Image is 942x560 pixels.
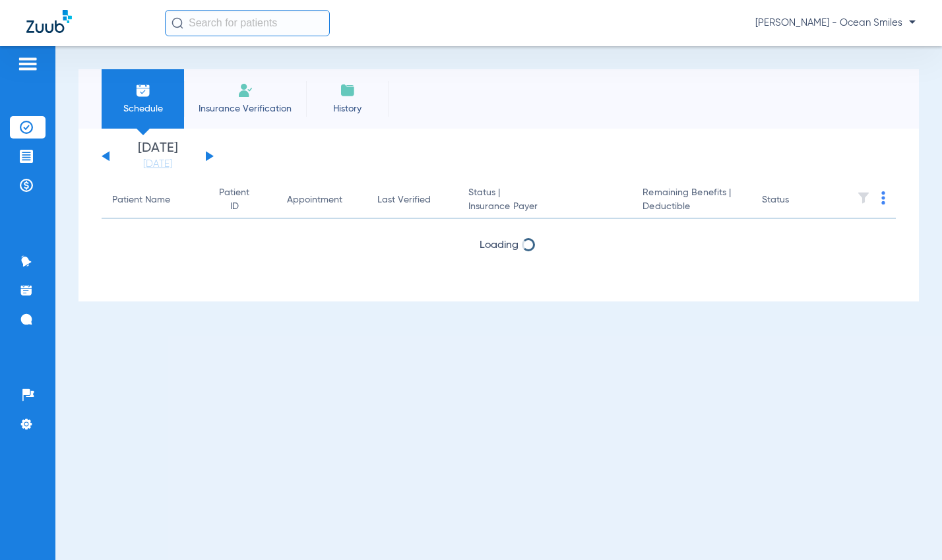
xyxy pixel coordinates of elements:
div: Patient ID [214,186,266,214]
span: Deductible [643,200,741,214]
th: Status | [458,182,633,219]
span: History [316,102,379,115]
div: Appointment [287,193,356,207]
a: [DATE] [118,158,197,171]
span: Loading [480,240,518,251]
span: Insurance Verification [194,102,296,115]
div: Appointment [287,193,342,207]
div: Patient ID [214,186,254,214]
img: Schedule [135,82,151,98]
img: Search Icon [172,17,183,29]
img: Manual Insurance Verification [237,82,253,98]
img: hamburger-icon [17,56,38,72]
div: Last Verified [377,193,447,207]
img: filter.svg [857,191,870,204]
span: Insurance Payer [468,200,622,214]
input: Search for patients [165,10,330,36]
th: Remaining Benefits | [632,182,751,219]
th: Status [751,182,840,219]
li: [DATE] [118,142,197,171]
div: Patient Name [112,193,193,207]
img: History [340,82,356,98]
img: group-dot-blue.svg [881,191,885,204]
span: [PERSON_NAME] - Ocean Smiles [755,16,916,30]
div: Patient Name [112,193,170,207]
span: Schedule [111,102,174,115]
img: Zuub Logo [26,10,72,33]
div: Last Verified [377,193,431,207]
